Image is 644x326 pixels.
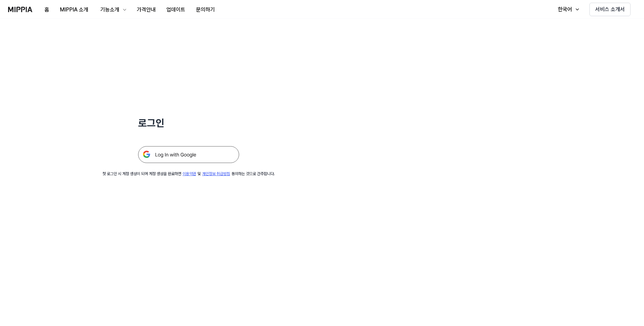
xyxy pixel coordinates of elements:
div: 첫 로그인 시 계정 생성이 되며 계정 생성을 완료하면 및 동의하는 것으로 간주합니다. [102,171,275,177]
button: 문의하기 [191,3,220,17]
img: 구글 로그인 버튼 [138,146,239,163]
a: 개인정보 취급방침 [202,171,230,176]
button: 서비스 소개서 [589,3,631,16]
button: MIPPIA 소개 [55,3,94,17]
button: 업데이트 [161,3,191,17]
h1: 로그인 [138,116,239,130]
div: 기능소개 [99,6,121,14]
button: 한국어 [551,3,584,16]
div: 한국어 [556,5,573,13]
button: 가격안내 [131,3,161,17]
button: 홈 [39,3,55,17]
img: logo [8,7,32,12]
a: 업데이트 [161,0,191,19]
a: 이용약관 [183,171,196,176]
button: 기능소개 [94,3,131,17]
